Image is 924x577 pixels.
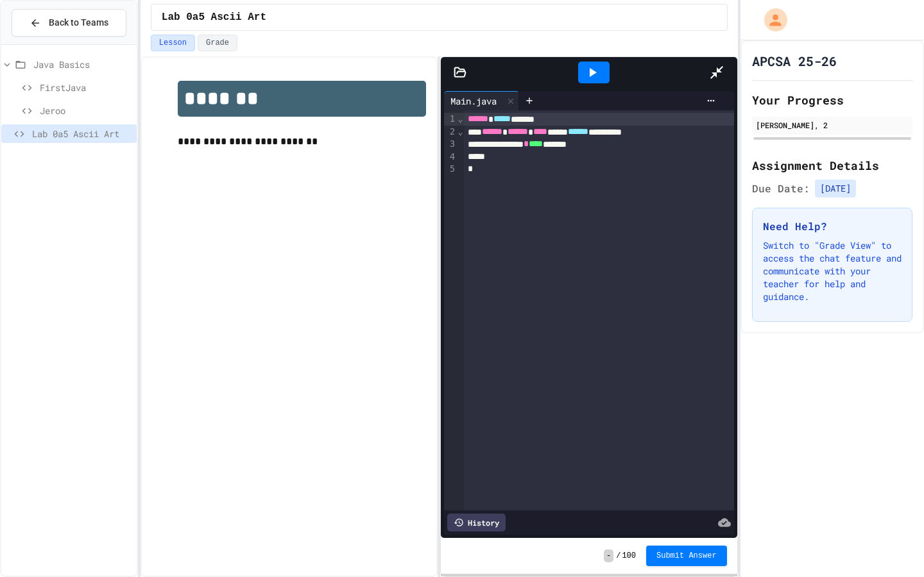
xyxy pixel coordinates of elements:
span: Lab 0a5 Ascii Art [32,127,132,140]
button: Submit Answer [646,546,727,566]
span: Due Date: [752,181,810,196]
div: 1 [444,113,457,126]
div: Main.java [444,94,503,108]
h2: Your Progress [752,91,912,109]
span: Fold line [457,113,463,124]
span: Java Basics [33,58,132,71]
button: Grade [198,35,237,51]
div: 5 [444,163,457,175]
span: [DATE] [815,180,856,197]
span: Lab 0a5 Ascii Art [162,10,266,25]
div: History [447,514,506,531]
button: Back to Teams [12,9,126,37]
div: 4 [444,151,457,163]
span: Jeroo [40,104,132,117]
span: Back to Teams [49,16,108,29]
div: [PERSON_NAME], 2 [756,119,909,131]
div: 2 [444,126,457,138]
span: Submit Answer [656,551,717,561]
span: Fold line [457,126,463,137]
h2: Assignment Details [752,156,912,174]
span: / [616,551,620,561]
h3: Need Help? [763,219,902,234]
p: Switch to "Grade View" to access the chat feature and communicate with your teacher for help and ... [763,239,902,303]
span: - [604,549,613,562]
h1: APCSA 25-26 [752,52,837,70]
span: 100 [622,551,636,561]
span: FirstJava [40,81,132,94]
div: 3 [444,138,457,151]
div: My Account [751,5,791,35]
div: Main.java [444,91,519,110]
button: Lesson [151,35,195,51]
